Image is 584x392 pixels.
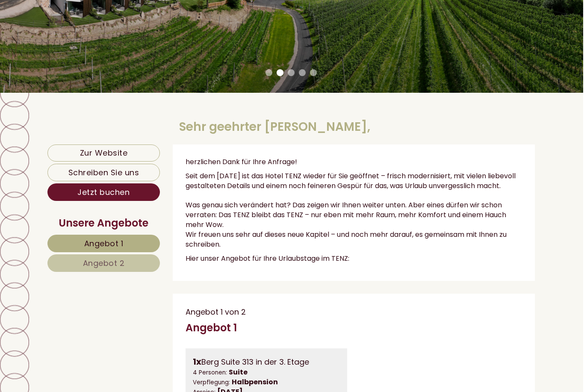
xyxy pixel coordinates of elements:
[186,254,523,264] p: Hier unser Angebot für Ihre Urlaubstage im TENZ:
[6,25,153,51] div: Guten Tag, wie können wir Ihnen helfen?
[13,27,148,33] div: Hotel Tenz
[194,378,231,386] small: Verpflegung:
[194,368,228,377] small: 4 Personen:
[280,223,337,240] button: Senden
[84,258,126,268] span: Angebot 2
[48,216,161,230] div: Unsere Angebote
[180,121,371,134] h1: Sehr geehrter [PERSON_NAME],
[186,307,247,317] span: Angebot 1 von 2
[233,377,279,387] b: Halbpension
[152,6,186,21] div: [DATE]
[194,356,341,368] div: Berg Suite 313 in der 3. Etage
[48,183,161,201] a: Jetzt buchen
[186,171,523,250] p: Seit dem [DATE] ist das Hotel TENZ wieder für Sie geöffnet – frisch modernisiert, mit vielen lieb...
[230,367,248,377] b: Suite
[85,238,124,249] span: Angebot 1
[194,356,202,368] b: 1x
[13,43,148,49] small: 10:57
[48,164,161,181] a: Schreiben Sie uns
[48,144,161,162] a: Zur Website
[186,157,523,167] p: herzlichen Dank für Ihre Anfrage!
[186,321,238,335] div: Angebot 1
